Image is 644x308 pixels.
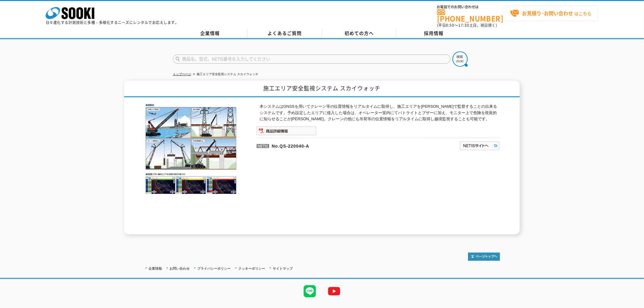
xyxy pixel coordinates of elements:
a: サイトマップ [273,267,293,270]
img: 商品詳細情報システム [257,126,317,135]
span: はこちら [510,9,592,18]
a: 商品詳細情報システム [257,130,317,134]
img: トップページへ [468,253,500,261]
a: 企業情報 [149,267,162,270]
a: お問い合わせ [170,267,190,270]
p: 日々進化する計測技術と多種・多様化するニーズにレンタルでお応えします。 [46,21,179,24]
a: プライバシーポリシー [197,267,231,270]
a: トップページ [173,72,191,76]
img: btn_search.png [453,51,468,67]
a: お見積り･お問い合わせはこちら [504,5,598,21]
input: 商品名、型式、NETIS番号を入力してください [173,54,451,64]
strong: お見積り･お問い合わせ [522,9,573,17]
img: YouTube [322,279,346,303]
span: お電話でのお問い合わせは [437,5,504,9]
a: 採用情報 [397,29,471,38]
a: [PHONE_NUMBER] [437,9,504,22]
a: クッキーポリシー [238,267,265,270]
h1: 施工エリア安全監視システム スカイウォッチ [124,81,520,97]
li: 施工エリア安全監視システム スカイウォッチ [192,71,258,78]
img: NETISサイトへ [460,141,500,151]
span: 初めての方へ [345,30,374,37]
span: 8:50 [446,23,455,28]
p: 本システムはGNSSを用いてクレーン等の位置情報をリアルタイムに取得し、施工エリアを[PERSON_NAME]で監督することの出来るシステムです。予め設定したエリアに侵入した場合は、オペレーター... [260,103,500,122]
p: No.QS-220040-A [257,138,401,152]
a: 企業情報 [173,29,247,38]
img: 施工エリア安全監視システム スカイウォッチ [144,103,238,195]
img: LINE [298,279,322,303]
span: (平日 ～ 土日、祝日除く) [437,23,497,28]
span: 17:30 [458,23,469,28]
a: よくあるご質問 [247,29,322,38]
a: 初めての方へ [322,29,397,38]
